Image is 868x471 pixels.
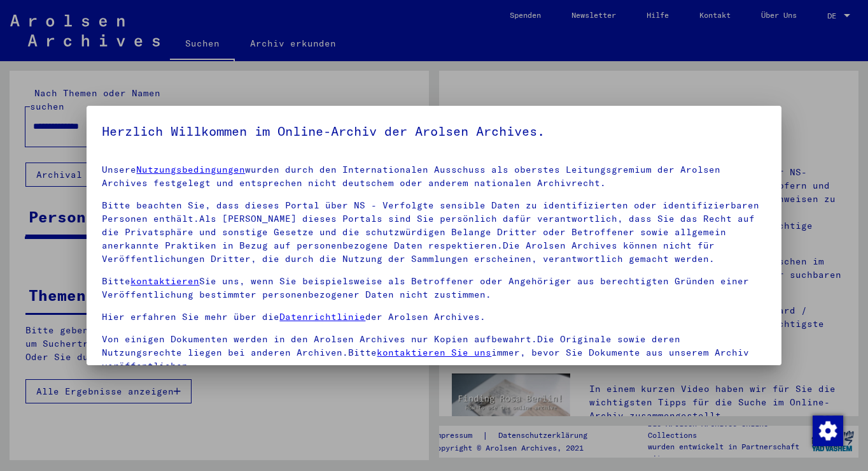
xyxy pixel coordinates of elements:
p: Bitte beachten Sie, dass dieses Portal über NS - Verfolgte sensible Daten zu identifizierten oder... [102,199,766,266]
div: Zustimmung ändern [812,415,843,446]
a: kontaktieren Sie uns [377,347,491,358]
p: Von einigen Dokumenten werden in den Arolsen Archives nur Kopien aufbewahrt.Die Originale sowie d... [102,333,766,373]
p: Hier erfahren Sie mehr über die der Arolsen Archives. [102,310,766,324]
h5: Herzlich Willkommen im Online-Archiv der Arolsen Archives. [102,121,766,141]
a: Nutzungsbedingungen [136,164,245,175]
p: Bitte Sie uns, wenn Sie beispielsweise als Betroffener oder Angehöriger aus berechtigten Gründen ... [102,275,766,301]
p: Unsere wurden durch den Internationalen Ausschuss als oberstes Leitungsgremium der Arolsen Archiv... [102,163,766,190]
a: kontaktieren [130,275,199,287]
img: Zustimmung ändern [813,416,843,446]
a: Datenrichtlinie [279,311,365,322]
